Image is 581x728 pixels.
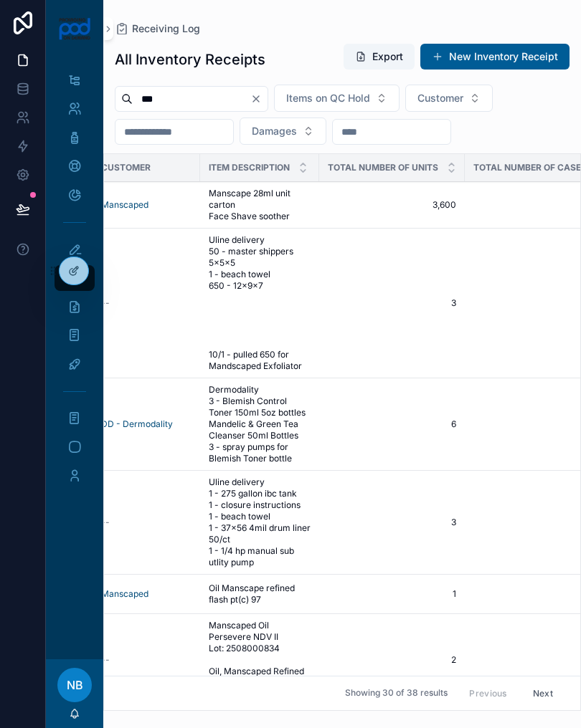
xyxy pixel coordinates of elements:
a: 3 [328,517,456,528]
button: Select Button [240,118,326,145]
a: Oil Manscape refined flash pt(c) 97 [209,583,311,605]
span: -- [101,297,110,309]
span: Receiving Log [132,21,200,36]
span: -- [101,654,110,666]
span: NB [67,676,83,694]
span: Damages [252,124,297,138]
span: Customer [101,162,151,173]
a: Dermodality 3 - Blemish Control Toner 150ml 5oz bottles Mandelic & Green Tea Cleanser 50ml Bottle... [209,384,311,464]
a: Uline delivery 1 - 275 gallon ibc tank 1 - closure instructions 1 - beach towel 1 - 37x56 4mil dr... [209,476,311,568]
span: -- [101,517,110,528]
a: Manscaped [101,588,148,600]
div: scrollable content [46,57,103,507]
a: Manscaped Oil Persevere NDV II Lot: 2508000834 Oil, Manscaped Refined NDV II Lot: 2508000927 [209,620,311,700]
a: Uline delivery 50 - master shippers 5x5x5 1 - beach towel 650 - 12x9x7 10/1 - pulled 650 for Mand... [209,234,311,372]
a: 2 [328,654,456,666]
button: Next [523,682,563,704]
a: 6 [328,418,456,430]
a: Manscaped [101,199,148,211]
span: Item Description [209,162,290,173]
button: Select Button [405,85,493,112]
a: -- [101,297,192,309]
a: -- [101,654,192,666]
img: App logo [58,17,92,40]
span: Customer [417,91,463,105]
button: New Inventory Receipt [420,44,570,70]
a: 3,600 [328,199,456,211]
button: Clear [250,93,268,105]
a: DD - Dermodality [101,418,173,430]
span: Total Number of Units [328,162,438,173]
button: Export [344,44,415,70]
a: 3 [328,297,456,309]
h1: All Inventory Receipts [115,49,265,70]
span: Items on QC Hold [286,91,370,105]
button: Select Button [274,85,400,112]
a: 1 [328,588,456,600]
a: Manscaped [101,588,192,600]
a: Manscape 28ml unit carton Face Shave soother [209,188,311,222]
a: -- [101,517,192,528]
a: Manscaped [101,199,192,211]
span: Showing 30 of 38 results [345,688,448,699]
a: Receiving Log [115,21,200,36]
a: DD - Dermodality [101,418,192,430]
